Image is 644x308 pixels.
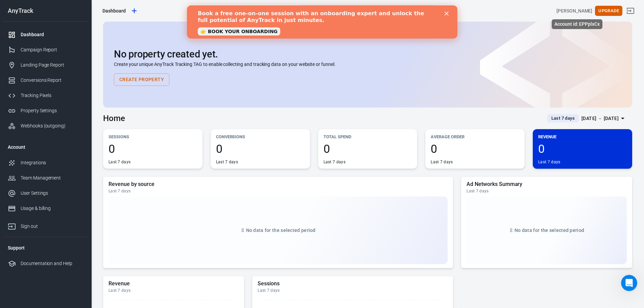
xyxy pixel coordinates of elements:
[109,133,197,140] p: Sessions
[2,170,89,186] a: Team Management
[2,8,89,14] div: AnyTrack
[2,201,89,216] a: Usage & billing
[109,143,197,155] span: 0
[542,113,632,124] button: Last 7 days[DATE] － [DATE]
[2,155,89,170] a: Integrations
[467,181,627,188] h5: Ad Networks Summary
[552,19,602,29] div: Account id: EPPplxCx
[128,5,140,17] a: Create new property
[431,143,519,155] span: 0
[109,188,448,194] div: Last 7 days
[114,73,169,86] button: Create Property
[21,46,84,53] div: Campaign Report
[21,107,84,114] div: Property Settings
[2,240,89,256] li: Support
[258,280,448,287] h5: Sessions
[21,77,84,84] div: Conversions Report
[258,6,264,10] div: Close
[21,31,84,38] div: Dashboard
[109,280,239,287] h5: Revenue
[187,5,457,39] iframe: Intercom live chat banner
[246,228,316,233] span: No data for the selected period
[109,288,239,293] div: Last 7 days
[2,216,89,234] a: Sign out
[595,6,622,16] button: Upgrade
[21,159,84,166] div: Integrations
[2,88,89,103] a: Tracking Pixels
[21,122,84,129] div: Webhooks (outgoing)
[21,62,84,69] div: Landing Page Report
[2,27,89,42] a: Dashboard
[21,223,84,230] div: Sign out
[2,103,89,118] a: Property Settings
[21,92,84,99] div: Tracking Pixels
[114,61,621,68] p: Create your unique AnyTrack Tracking TAG to enable collecting and tracking data on your website o...
[21,190,84,197] div: User Settings
[216,133,305,140] p: Conversions
[21,260,84,267] div: Documentation and Help
[556,7,592,15] div: Account id: EPPplxCx
[2,186,89,201] a: User Settings
[581,114,619,123] div: [DATE] － [DATE]
[622,3,639,19] a: Sign out
[467,188,627,194] div: Last 7 days
[2,57,89,73] a: Landing Page Report
[2,139,89,155] li: Account
[538,133,627,140] p: Revenue
[114,49,621,60] h2: No property created yet.
[2,118,89,134] a: Webhooks (outgoing)
[2,73,89,88] a: Conversions Report
[431,133,519,140] p: Average Order
[21,205,84,212] div: Usage & billing
[102,7,126,14] div: Dashboard
[103,114,125,123] h3: Home
[21,174,84,182] div: Team Management
[2,42,89,57] a: Campaign Report
[549,115,577,122] span: Last 7 days
[538,143,627,155] span: 0
[258,288,448,293] div: Last 7 days
[621,275,637,291] iframe: Intercom live chat
[109,181,448,188] h5: Revenue by source
[324,133,412,140] p: Total Spend
[515,228,584,233] span: No data for the selected period
[216,143,305,155] span: 0
[300,5,435,17] button: Find anything...⌘ + K
[538,159,560,165] div: Last 7 days
[324,143,412,155] span: 0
